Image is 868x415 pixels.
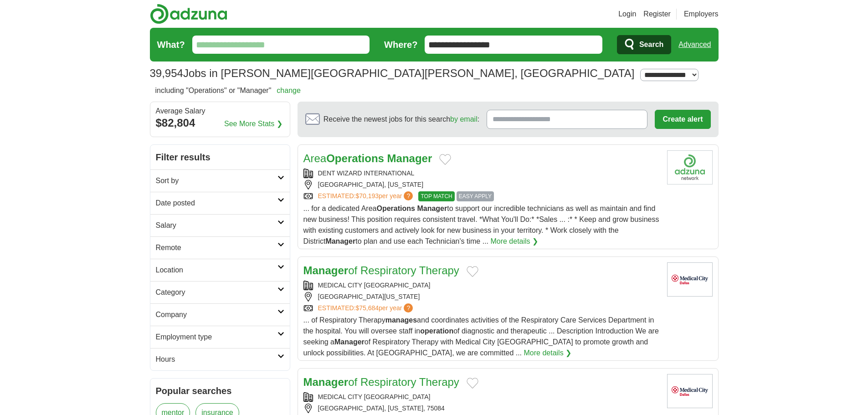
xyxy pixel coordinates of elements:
strong: manages [385,316,417,324]
a: Advanced [678,36,711,54]
h1: Jobs in [PERSON_NAME][GEOGRAPHIC_DATA][PERSON_NAME], [GEOGRAPHIC_DATA] [150,67,635,79]
div: $82,804 [156,115,284,131]
a: Date posted [150,192,290,214]
a: Login [618,9,636,20]
h2: Date posted [156,198,277,209]
span: EASY APPLY [457,191,494,201]
span: ? [404,191,413,200]
a: Sort by [150,169,290,192]
span: $70,193 [355,192,379,200]
img: Medical City Dallas logo [667,374,713,408]
a: Employment type [150,326,290,348]
img: Medical City Dallas logo [667,262,713,297]
a: Remote [150,236,290,259]
strong: Operations [377,205,415,212]
h2: Remote [156,242,277,253]
strong: Manager [303,376,349,388]
strong: Manager [325,237,355,245]
strong: Operations [326,152,384,164]
div: [GEOGRAPHIC_DATA][US_STATE] [303,292,660,302]
h2: Hours [156,354,277,365]
a: Company [150,303,290,326]
h2: Category [156,287,277,298]
img: Company logo [667,150,713,184]
a: ESTIMATED:$70,193per year? [318,191,415,201]
a: Managerof Respiratory Therapy [303,376,459,388]
a: More details ❯ [490,236,538,247]
span: TOP MATCH [418,191,454,201]
div: [GEOGRAPHIC_DATA], [US_STATE] [303,180,660,190]
div: Average Salary [156,108,284,115]
h2: Location [156,265,277,276]
a: AreaOperations Manager [303,152,432,164]
a: ESTIMATED:$75,684per year? [318,303,415,313]
strong: Manager [387,152,432,164]
span: Search [639,36,663,54]
h2: Filter results [150,145,290,169]
h2: Employment type [156,332,277,343]
h2: Sort by [156,175,277,186]
a: More details ❯ [524,348,572,359]
h2: Company [156,309,277,320]
img: Adzuna logo [150,4,227,24]
span: 39,954 [150,65,183,82]
label: What? [157,38,185,51]
a: MEDICAL CITY [GEOGRAPHIC_DATA] [318,393,431,400]
a: change [277,87,301,94]
label: Where? [384,38,417,51]
a: Employers [684,9,719,20]
button: Add to favorite jobs [439,154,451,165]
span: ... of Respiratory Therapy and coordinates activities of the Respiratory Care Services Department... [303,316,659,357]
div: [GEOGRAPHIC_DATA], [US_STATE], 75084 [303,404,660,413]
a: See More Stats ❯ [224,118,282,129]
a: MEDICAL CITY [GEOGRAPHIC_DATA] [318,282,431,289]
span: $75,684 [355,304,379,312]
button: Create alert [655,110,710,129]
h2: including "Operations" or "Manager" [155,85,301,96]
button: Search [617,35,671,54]
span: Receive the newest jobs for this search : [324,114,479,125]
strong: operation [420,327,453,335]
a: Category [150,281,290,303]
strong: Manager [303,264,349,277]
a: by email [450,115,478,123]
button: Add to favorite jobs [467,378,478,389]
a: Hours [150,348,290,370]
a: Managerof Respiratory Therapy [303,264,459,277]
span: ? [404,303,413,313]
h2: Popular searches [156,384,284,398]
a: Salary [150,214,290,236]
a: Register [643,9,671,20]
span: ... for a dedicated Area to support our incredible technicians as well as maintain and find new b... [303,205,659,245]
strong: Manager [417,205,447,212]
div: DENT WIZARD INTERNATIONAL [303,169,660,178]
strong: Manager [334,338,365,346]
a: Location [150,259,290,281]
button: Add to favorite jobs [467,266,478,277]
h2: Salary [156,220,277,231]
